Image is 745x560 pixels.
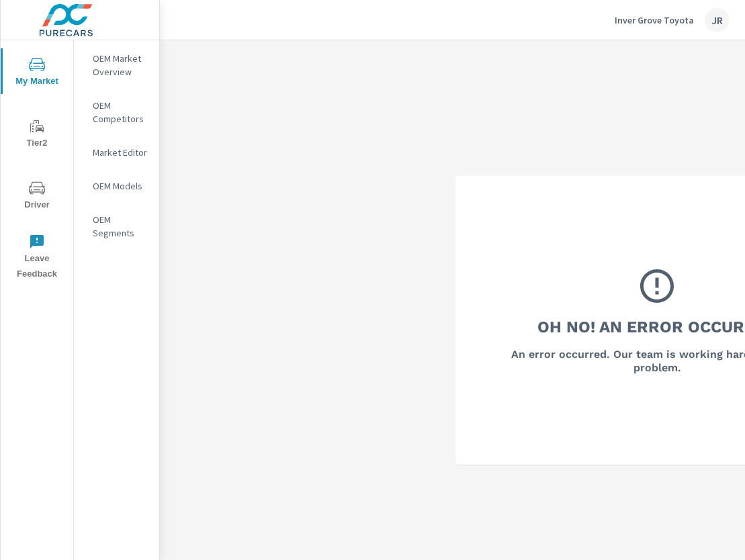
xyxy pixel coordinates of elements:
[5,234,69,282] span: Leave Feedback
[93,213,148,240] p: OEM Segments
[615,14,694,26] p: Inver Grove Toyota
[93,99,148,126] p: OEM Competitors
[74,209,159,243] div: OEM Segments
[93,179,148,193] p: OEM Models
[5,180,69,213] span: Driver
[74,48,159,82] div: OEM Market Overview
[93,146,148,159] p: Market Editor
[1,40,73,287] div: nav menu
[74,95,159,129] div: OEM Competitors
[5,118,69,151] span: Tier2
[5,56,69,89] span: My Market
[74,176,159,196] div: OEM Models
[705,8,729,32] div: JR
[93,52,148,79] p: OEM Market Overview
[74,142,159,162] div: Market Editor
